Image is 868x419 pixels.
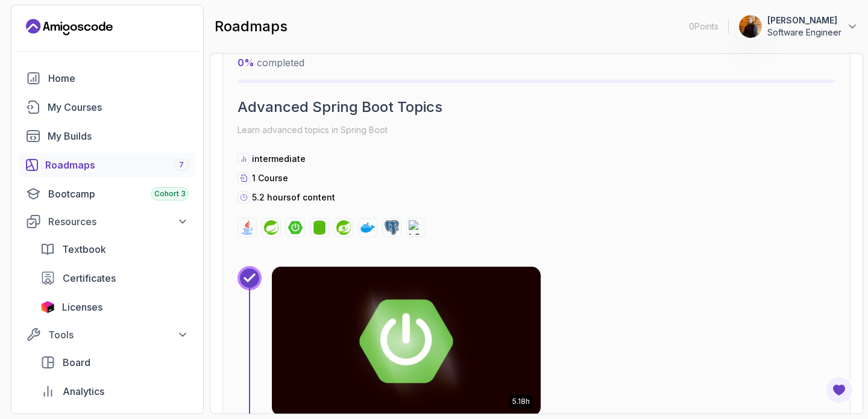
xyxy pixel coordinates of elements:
p: Software Engineer [767,26,841,39]
span: Board [63,355,90,370]
a: courses [19,95,196,119]
span: completed [237,57,304,69]
button: Open Feedback Button [825,376,854,405]
p: intermediate [252,153,306,165]
img: docker logo [360,220,375,235]
a: analytics [33,379,196,403]
img: h2 logo [409,220,423,235]
a: builds [19,124,196,148]
img: user profile image [739,15,762,38]
img: jetbrains icon [40,301,55,313]
img: java logo [240,220,254,235]
p: 5.18h [512,397,530,406]
span: 0 % [237,57,254,69]
a: board [33,350,196,374]
a: textbook [33,237,196,261]
a: roadmaps [19,153,196,177]
span: 7 [179,160,184,170]
a: licenses [33,295,196,319]
span: Certificates [63,271,116,285]
button: Tools [19,324,196,346]
a: Landing page [26,17,113,37]
a: bootcamp [19,182,196,206]
img: spring-data-jpa logo [312,220,327,235]
span: Licenses [62,300,102,314]
p: [PERSON_NAME] [767,14,841,26]
h2: Advanced Spring Boot Topics [237,98,835,117]
div: Tools [48,327,189,342]
img: spring-security logo [336,220,351,235]
div: Roadmaps [45,158,189,172]
button: user profile image[PERSON_NAME]Software Engineer [738,14,858,39]
a: home [19,66,196,90]
span: Cohort 3 [154,189,186,199]
img: spring logo [264,220,278,235]
div: My Builds [48,129,189,143]
h2: roadmaps [215,17,288,36]
p: 5.2 hours of content [252,191,335,203]
p: Learn advanced topics in Spring Boot [237,122,835,138]
div: My Courses [48,100,189,114]
div: Resources [48,214,189,229]
img: spring-boot logo [288,220,303,235]
p: 0 Points [689,20,719,33]
img: postgres logo [385,220,399,235]
button: Resources [19,211,196,232]
a: certificates [33,266,196,290]
span: Analytics [63,384,104,399]
span: 1 Course [252,173,288,183]
span: Textbook [62,242,106,256]
div: Home [48,71,189,85]
div: Bootcamp [48,187,189,201]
